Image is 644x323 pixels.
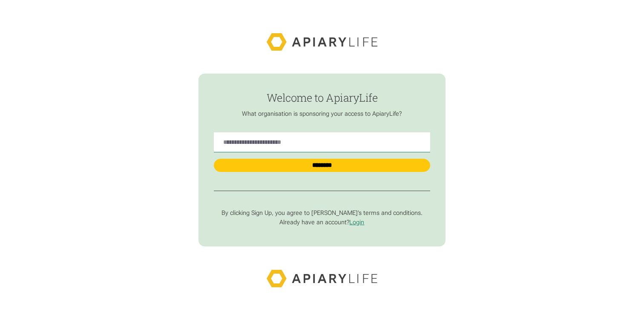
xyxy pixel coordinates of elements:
form: find-employer [198,74,445,246]
p: Already have an account? [214,219,430,226]
h1: Welcome to ApiaryLife [214,92,430,104]
a: Login [349,219,364,226]
p: By clicking Sign Up, you agree to [PERSON_NAME]’s terms and conditions. [214,209,430,217]
p: What organisation is sponsoring your access to ApiaryLife? [214,110,430,118]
